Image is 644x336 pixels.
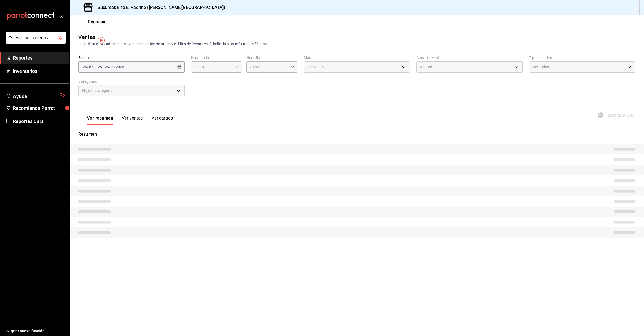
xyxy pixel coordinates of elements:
span: Ayuda [13,92,58,99]
span: Regresar [88,19,106,24]
label: Marca [304,56,410,60]
h3: Sucursal: Bife El Padrino ([PERSON_NAME][GEOGRAPHIC_DATA]) [93,4,225,11]
img: Tooltip marker [98,37,105,44]
input: -- [104,65,109,69]
span: Ver todos [533,64,549,70]
button: Ver resumen [87,115,113,125]
label: Fecha [78,56,185,60]
input: ---- [93,65,102,69]
a: Pregunta a Parrot AI [4,39,66,45]
div: Los artículos listados no incluyen descuentos de orden y el filtro de fechas está limitado a un m... [78,41,635,47]
div: Ventas [78,33,96,41]
button: Ver cargos [152,115,173,125]
button: Pregunta a Parrot AI [6,32,66,44]
span: Ver todos [420,64,436,70]
p: Resumen [78,131,635,138]
span: Sugerir nueva función [6,328,65,334]
span: / [109,65,111,69]
span: Inventarios [13,67,65,75]
input: -- [82,65,87,69]
span: Elige las categorías [82,88,115,93]
label: Hora fin [246,56,297,60]
span: - [103,65,104,69]
span: / [114,65,115,69]
button: Ver ventas [122,115,143,125]
label: Categorías [78,80,185,83]
input: -- [89,65,92,69]
span: / [92,65,93,69]
input: -- [111,65,114,69]
label: Hora inicio [191,56,242,60]
span: Reportes [13,54,65,62]
span: Pregunta a Parrot AI [14,35,58,41]
span: Recomienda Parrot [13,104,65,112]
div: navigation tabs [87,115,173,125]
button: open_drawer_menu [59,14,63,18]
label: Tipo de orden [529,56,635,60]
input: ---- [115,65,125,69]
span: / [87,65,89,69]
button: Regresar [78,19,106,24]
span: Ver todas [307,64,324,70]
span: Reportes Caja [13,118,65,125]
label: Canal de venta [416,56,523,60]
